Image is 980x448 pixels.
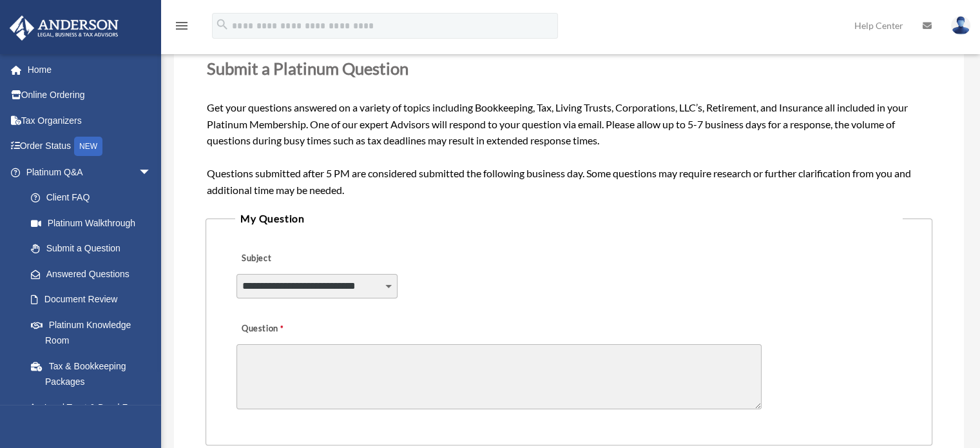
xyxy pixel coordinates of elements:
img: Anderson Advisors Platinum Portal [6,15,122,41]
div: NEW [74,137,102,156]
img: User Pic [951,16,970,35]
label: Subject [236,250,359,268]
a: Land Trust & Deed Forum [18,394,171,420]
span: Submit a Platinum Question [207,59,408,78]
a: menu [174,23,189,34]
a: Online Ordering [9,83,171,108]
span: arrow_drop_down [139,159,164,186]
a: Platinum Walkthrough [18,210,171,236]
a: Tax & Bookkeeping Packages [18,353,171,394]
a: Document Review [18,287,171,313]
a: Platinum Knowledge Room [18,312,171,353]
i: menu [174,18,189,34]
i: search [215,17,229,32]
a: Order StatusNEW [9,133,171,160]
a: Answered Questions [18,261,171,287]
a: Home [9,57,171,83]
a: Submit a Question [18,236,164,262]
a: Client FAQ [18,185,171,211]
label: Question [236,320,336,338]
a: Platinum Q&Aarrow_drop_down [9,159,171,185]
a: Tax Organizers [9,108,171,133]
legend: My Question [235,209,903,228]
